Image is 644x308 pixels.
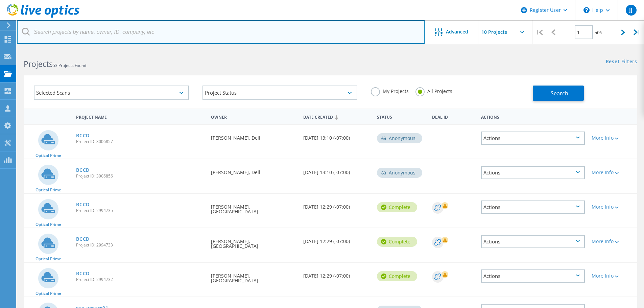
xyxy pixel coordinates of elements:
div: More Info [592,136,634,140]
div: Date Created [300,110,374,123]
label: My Projects [371,87,409,94]
div: Deal Id [429,110,478,123]
div: Complete [377,202,417,212]
div: Actions [481,200,585,214]
div: Actions [481,269,585,283]
div: Anonymous [377,133,422,143]
div: [PERSON_NAME], [GEOGRAPHIC_DATA] [208,194,300,221]
a: Live Optics Dashboard [7,14,79,19]
div: [PERSON_NAME], [GEOGRAPHIC_DATA] [208,263,300,290]
span: Project ID: 3006856 [76,174,204,178]
div: Project Status [202,86,358,100]
svg: \n [583,7,590,13]
div: [PERSON_NAME], [GEOGRAPHIC_DATA] [208,228,300,255]
span: Project ID: 2994735 [76,209,204,213]
div: Actions [478,110,588,123]
span: Project ID: 2994732 [76,278,204,282]
span: Optical Prime [35,222,61,227]
div: [DATE] 12:29 (-07:00) [300,194,374,216]
a: BCCD [76,202,90,207]
div: [PERSON_NAME], Dell [208,159,300,182]
div: | [532,20,546,44]
div: Actions [481,132,585,145]
a: BCCD [76,168,90,172]
div: [DATE] 12:29 (-07:00) [300,263,374,285]
div: More Info [592,205,634,209]
div: Project Name [73,110,208,123]
div: Status [374,110,429,123]
div: More Info [592,239,634,244]
span: Optical Prime [35,291,61,295]
span: Optical Prime [35,257,61,261]
div: [DATE] 12:29 (-07:00) [300,228,374,251]
span: JJ [629,7,633,13]
b: Projects [24,58,53,69]
button: Search [533,86,584,101]
div: Actions [481,166,585,179]
span: Optical Prime [35,188,61,192]
a: BCCD [76,237,90,241]
div: Complete [377,271,417,281]
div: More Info [592,170,634,175]
span: Project ID: 2994733 [76,243,204,247]
div: Anonymous [377,168,422,178]
div: Owner [208,110,300,123]
div: More Info [592,274,634,278]
a: BCCD [76,271,90,276]
div: Selected Scans [34,86,189,100]
div: [DATE] 13:10 (-07:00) [300,159,374,182]
input: Search projects by name, owner, ID, company, etc [17,20,425,44]
div: Complete [377,237,417,247]
div: Actions [481,235,585,248]
span: of 6 [595,30,602,35]
div: | [630,20,644,44]
div: [DATE] 13:10 (-07:00) [300,125,374,147]
span: Optical Prime [35,153,61,158]
span: Advanced [446,29,468,34]
a: BCCD [76,133,90,138]
span: Search [551,90,568,97]
div: [PERSON_NAME], Dell [208,125,300,147]
a: Reset Filters [606,59,637,65]
span: Project ID: 3006857 [76,140,204,144]
span: 53 Projects Found [53,63,86,68]
label: All Projects [415,87,452,94]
